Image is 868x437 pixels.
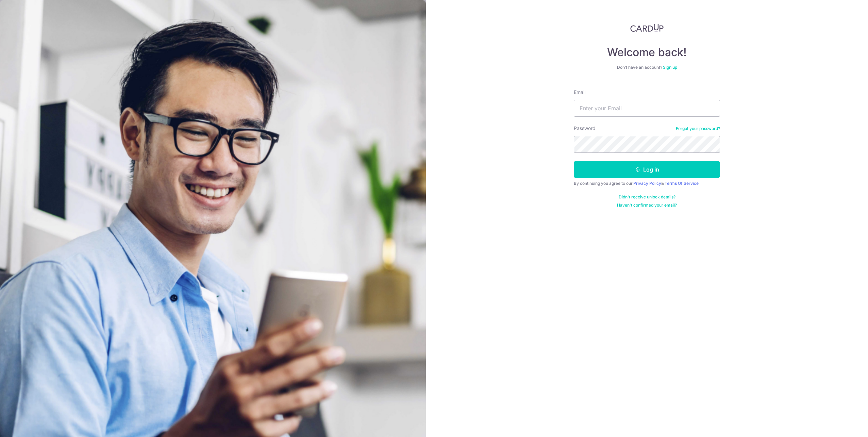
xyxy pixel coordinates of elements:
[574,161,720,178] button: Log in
[574,65,720,70] div: Don’t have an account?
[676,126,720,131] a: Forgot your password?
[617,203,677,208] a: Haven't confirmed your email?
[574,89,585,96] label: Email
[630,24,664,32] img: CardUp Logo
[574,100,720,117] input: Enter your Email
[665,181,699,186] a: Terms Of Service
[574,46,720,59] h4: Welcome back!
[663,65,677,70] a: Sign up
[574,181,720,186] div: By continuing you agree to our &
[633,181,661,186] a: Privacy Policy
[619,194,675,200] a: Didn't receive unlock details?
[574,125,596,132] label: Password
